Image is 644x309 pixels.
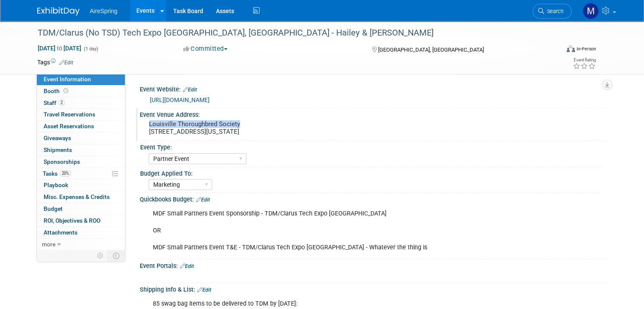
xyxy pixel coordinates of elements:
a: Edit [196,197,210,203]
a: Sponsorships [37,156,125,168]
a: more [37,239,125,250]
div: Event Rating [573,58,596,62]
a: Giveaways [37,132,125,144]
a: Budget [37,203,125,215]
a: Playbook [37,179,125,191]
div: MDF Small Partners Event Sponsorship - TDM/Clarus Tech Expo [GEOGRAPHIC_DATA] OR MDF Small Partne... [147,205,516,256]
span: Budget [44,205,63,212]
span: Attachments [44,229,77,236]
a: Event Information [37,74,125,85]
span: AireSpring [90,8,117,14]
div: Event Website: [140,83,607,94]
span: Travel Reservations [44,111,95,118]
td: Tags [37,58,73,66]
img: Matthew Peck [583,3,599,19]
span: Playbook [44,182,68,188]
span: Misc. Expenses & Credits [44,193,110,200]
div: In-Person [576,46,596,52]
div: TDM/Clarus (No TSD) Tech Expo [GEOGRAPHIC_DATA], [GEOGRAPHIC_DATA] - Hailey & [PERSON_NAME] [35,25,549,41]
div: Event Type: [140,141,603,152]
a: Search [533,4,572,19]
span: [GEOGRAPHIC_DATA], [GEOGRAPHIC_DATA] [378,47,484,53]
a: Asset Reservations [37,121,125,132]
span: Event Information [44,76,91,83]
span: 20% [60,170,71,177]
span: more [42,241,55,248]
a: Travel Reservations [37,109,125,120]
button: Committed [180,44,231,53]
img: ExhibitDay [37,7,80,16]
a: Edit [59,60,73,66]
a: Shipments [37,144,125,156]
div: Event Format [514,44,596,57]
pre: Louisville Thoroughbred Society [STREET_ADDRESS][US_STATE] [149,120,325,135]
span: 2 [58,99,65,106]
span: Search [544,8,564,14]
span: Sponsorships [44,158,80,165]
a: Misc. Expenses & Credits [37,191,125,203]
span: [DATE] [DATE] [37,44,82,52]
a: Booth [37,86,125,97]
td: Toggle Event Tabs [108,250,125,261]
div: Quickbooks Budget: [140,193,607,204]
div: Event Portals: [140,259,607,270]
td: Personalize Event Tab Strip [93,250,108,261]
span: Booth not reserved yet [62,88,70,94]
a: Edit [197,287,211,293]
div: Shipping Info & List: [140,283,607,294]
a: Attachments [37,227,125,238]
span: Giveaways [44,135,71,141]
span: Booth [44,88,70,94]
span: Asset Reservations [44,123,94,130]
div: Budget Applied To: [140,167,603,178]
a: Tasks20% [37,168,125,179]
a: ROI, Objectives & ROO [37,215,125,226]
span: Staff [44,99,65,106]
a: Staff2 [37,97,125,109]
a: [URL][DOMAIN_NAME] [150,97,210,103]
a: Edit [183,87,197,93]
span: Shipments [44,146,72,153]
a: Edit [180,263,194,269]
span: Tasks [43,170,71,177]
span: to [55,45,64,52]
span: (1 day) [83,46,98,52]
div: Event Venue Address: [140,108,607,119]
img: Format-Inperson.png [567,45,575,52]
span: ROI, Objectives & ROO [44,217,100,224]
